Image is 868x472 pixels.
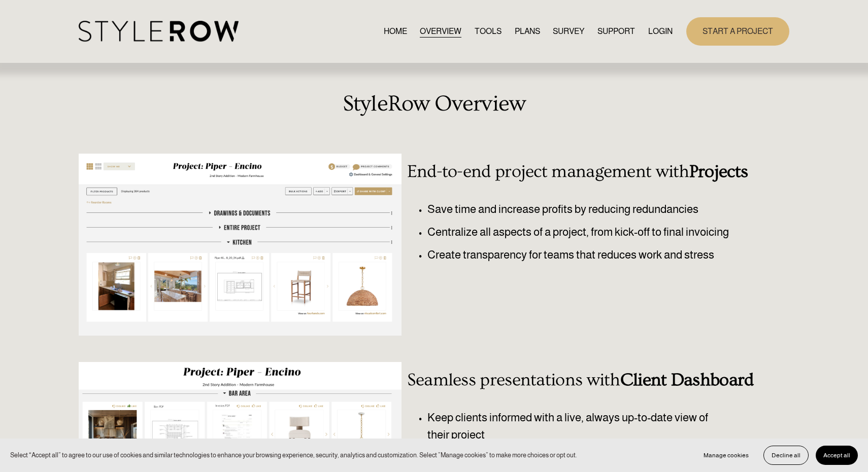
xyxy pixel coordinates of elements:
button: Decline all [763,446,809,465]
p: Select “Accept all” to agree to our use of cookies and similar technologies to enhance your brows... [10,450,577,460]
a: TOOLS [475,24,502,38]
button: Manage cookies [696,446,756,465]
span: SUPPORT [597,25,635,38]
h3: Seamless presentations with [407,370,759,390]
p: Save time and increase profits by reducing redundancies [427,201,759,218]
a: LOGIN [648,24,673,38]
a: OVERVIEW [420,24,461,38]
img: StyleRow [79,21,239,42]
a: SURVEY [553,24,584,38]
button: Accept all [816,446,858,465]
h3: End-to-end project management with [407,162,759,182]
a: PLANS [515,24,540,38]
span: Decline all [772,452,800,459]
p: Keep clients informed with a live, always up-to-date view of their project [427,409,730,443]
span: Manage cookies [704,452,749,459]
p: Create transparency for teams that reduces work and stress [427,246,759,264]
a: START A PROJECT [686,17,789,45]
strong: Client Dashboard [620,370,754,390]
p: Centralize all aspects of a project, from kick-off to final invoicing [427,224,759,241]
h2: StyleRow Overview [79,91,789,117]
span: Accept all [823,452,850,459]
a: folder dropdown [597,24,635,38]
a: HOME [384,24,407,38]
strong: Projects [689,162,748,181]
